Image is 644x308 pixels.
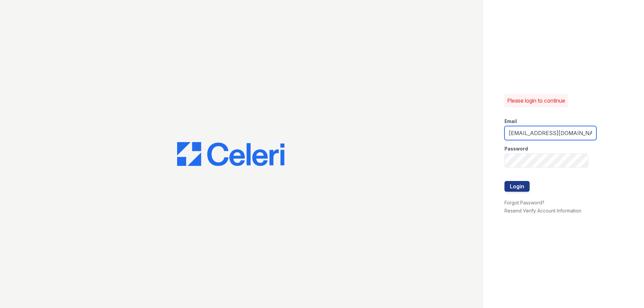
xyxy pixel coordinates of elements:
p: Please login to continue [507,97,565,105]
label: Email [504,118,517,125]
a: Forgot Password? [504,200,544,205]
a: Resend Verify Account Information [504,208,581,213]
label: Password [504,145,528,152]
img: CE_Logo_Blue-a8612792a0a2168367f1c8372b55b34899dd931a85d93a1a3d3e32e68fde9ad4.png [177,142,284,166]
button: Login [504,181,530,192]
